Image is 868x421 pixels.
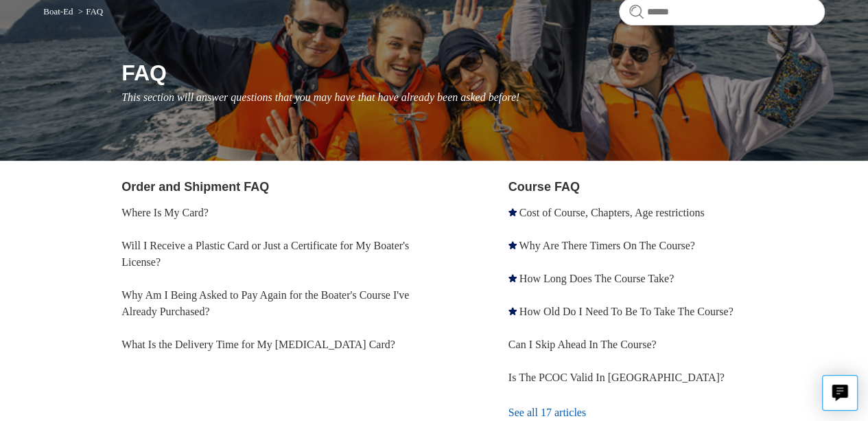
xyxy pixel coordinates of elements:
[508,372,725,383] a: Is The PCOC Valid In [GEOGRAPHIC_DATA]?
[508,208,517,216] svg: Promoted article
[121,180,269,194] a: Order and Shipment FAQ
[519,240,694,251] a: Why Are There Timers On The Course?
[508,307,517,315] svg: Promoted article
[508,241,517,249] svg: Promoted article
[43,6,73,16] a: Boat-Ed
[121,289,409,317] a: Why Am I Being Asked to Pay Again for the Boater's Course I've Already Purchased?
[822,375,858,411] button: Live chat
[121,207,209,218] a: Where Is My Card?
[519,306,734,317] a: How Old Do I Need To Be To Take The Course?
[121,240,409,268] a: Will I Receive a Plastic Card or Just a Certificate for My Boater's License?
[508,274,517,282] svg: Promoted article
[508,339,657,350] a: Can I Skip Ahead In The Course?
[519,207,705,218] a: Cost of Course, Chapters, Age restrictions
[121,339,395,350] a: What Is the Delivery Time for My [MEDICAL_DATA] Card?
[121,56,825,89] h1: FAQ
[508,180,580,194] a: Course FAQ
[519,273,674,284] a: How Long Does The Course Take?
[121,89,825,106] p: This section will answer questions that you may have that have already been asked before!
[75,6,103,16] li: FAQ
[43,6,75,16] li: Boat-Ed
